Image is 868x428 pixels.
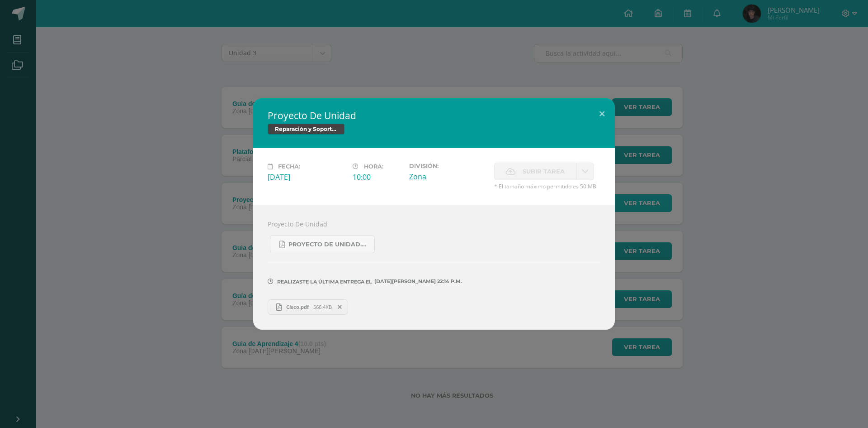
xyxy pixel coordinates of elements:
span: PROYECTO DE UNIDAD.pdf [288,241,370,248]
label: La fecha de entrega ha expirado [494,163,576,180]
button: Close (Esc) [589,98,615,129]
span: Fecha: [278,163,300,170]
h2: Proyecto De Unidad [268,109,600,122]
span: * El tamaño máximo permitido es 50 MB [494,183,600,190]
span: Reparación y Soporte Técnico CISCO [268,124,344,135]
span: Hora: [364,163,383,170]
div: Proyecto De Unidad [253,205,615,329]
span: Remover entrega [332,302,348,312]
a: Cisco.pdf 566.4KB [268,299,348,315]
span: Subir tarea [523,163,565,180]
span: 566.4KB [313,303,332,310]
label: División: [409,163,487,169]
a: La fecha de entrega ha expirado [576,163,594,180]
span: Cisco.pdf [282,303,313,310]
div: Zona [409,172,487,182]
div: [DATE] [268,172,345,182]
a: PROYECTO DE UNIDAD.pdf [270,236,375,253]
div: 10:00 [353,172,402,182]
span: Realizaste la última entrega el [277,279,372,285]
